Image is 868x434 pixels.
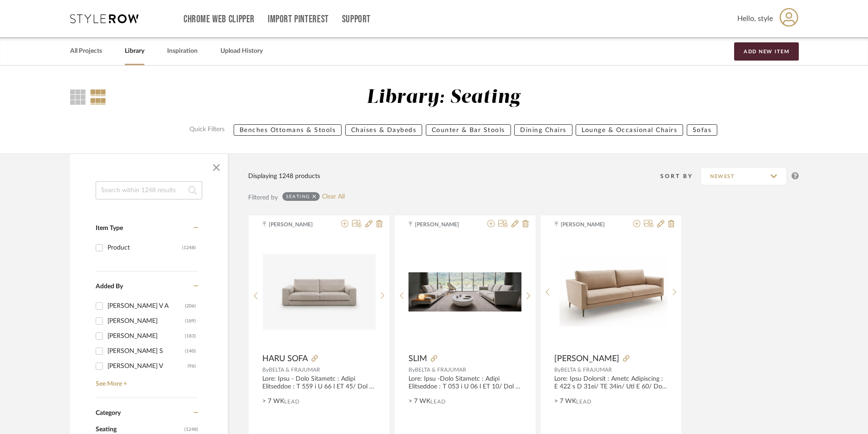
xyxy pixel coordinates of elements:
img: SLIM [408,272,521,311]
div: Seating [286,194,310,199]
div: Library: Seating [367,86,520,109]
div: Lore: Ipsu - Dolo Sitametc : Adipi Elitseddoe : T 559 i U 66 l ET 45/ Dol M 37/ Ali Enimad 11mi. ... [262,375,376,391]
div: [PERSON_NAME] S [107,344,185,358]
span: [PERSON_NAME] [415,220,472,229]
div: [PERSON_NAME] V [107,359,188,373]
span: Added By [96,283,123,290]
button: Dining Chairs [514,124,572,136]
div: Filtered by [248,193,278,203]
span: By [408,367,415,373]
span: SLIM [408,354,427,364]
button: Benches Ottomans & Stools [234,124,342,136]
a: Chrome Web Clipper [184,15,255,23]
span: HARU SOFA [262,354,308,364]
button: Counter & Bar Stools [426,124,511,136]
a: Inspiration [167,45,198,57]
span: > 7 WK [554,397,576,406]
span: Lead [430,398,446,405]
div: (206) [185,299,196,313]
div: (1248) [182,240,196,255]
span: > 7 WK [408,397,430,406]
img: HARU SOFA [263,254,376,330]
div: (183) [185,329,196,343]
span: BELTA & FRAJUMAR [561,367,612,373]
span: BELTA & FRAJUMAR [415,367,466,373]
a: Library [125,45,144,57]
button: Close [207,158,225,177]
div: (96) [188,359,196,373]
div: Product [107,240,182,255]
div: Lore: Ipsu Dolorsit : Ametc Adipiscing : E 422 s D 31ei/ TE 34in/ Utl E 60/ Dol magnaa 74en. Admi... [554,375,668,391]
span: Category [96,409,121,417]
a: Import Pinterest [268,15,329,23]
button: Add New Item [734,42,799,61]
div: Lore: Ipsu -Dolo Sitametc : Adipi Elitseddoe : T 053 i U 06 l ET 10/ Dol M 67/ Ali Enimad 13mi. V... [408,375,522,391]
button: Lounge & Occasional Chairs [576,124,683,136]
a: All Projects [70,45,102,57]
div: 0 [263,235,376,349]
span: Lead [576,398,592,405]
span: [PERSON_NAME] [554,354,619,364]
span: By [554,367,561,373]
span: Item Type [96,225,123,231]
button: Sofas [687,124,718,136]
div: (189) [185,314,196,328]
label: Quick Filters [184,124,230,136]
span: Lead [284,398,300,405]
div: Displaying 1248 products [248,171,320,181]
span: > 7 WK [262,397,284,406]
a: See More + [93,373,198,388]
div: Sort By [660,172,700,181]
div: (140) [185,344,196,358]
span: By [262,367,269,373]
img: LENA [555,257,668,327]
span: [PERSON_NAME] [269,220,326,229]
div: [PERSON_NAME] V A [107,299,185,313]
button: Chaises & Daybeds [345,124,423,136]
span: [PERSON_NAME] [561,220,618,229]
a: Support [342,15,371,23]
div: [PERSON_NAME] [107,314,185,328]
div: [PERSON_NAME] [107,329,185,343]
span: BELTA & FRAJUMAR [269,367,320,373]
div: 0 [408,235,521,349]
input: Search within 1248 results [96,181,202,199]
a: Clear All [322,193,345,201]
span: Hello, style [737,13,773,24]
a: Upload History [220,45,263,57]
